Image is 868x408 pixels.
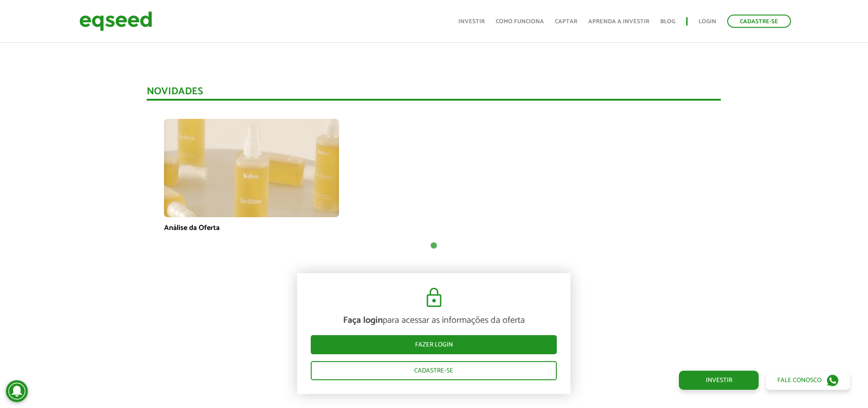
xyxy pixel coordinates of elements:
a: Aprenda a investir [588,19,649,25]
a: Investir [458,19,485,25]
img: EqSeed [79,9,152,33]
p: para acessar as informações da oferta [311,315,557,326]
a: Fale conosco [766,371,850,390]
img: maxresdefault.jpg [164,119,339,217]
div: Novidades [147,87,721,101]
a: Como funciona [496,19,544,25]
a: Investir [679,371,759,390]
p: Análise da Oferta [164,224,339,232]
a: Fazer login [311,335,557,354]
a: Blog [660,19,675,25]
a: Cadastre-se [727,15,791,28]
img: cadeado.svg [423,287,445,309]
a: Login [699,19,716,25]
a: Captar [555,19,577,25]
button: 1 of 1 [429,241,438,250]
a: Cadastre-se [311,361,557,380]
strong: Faça login [343,313,383,328]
